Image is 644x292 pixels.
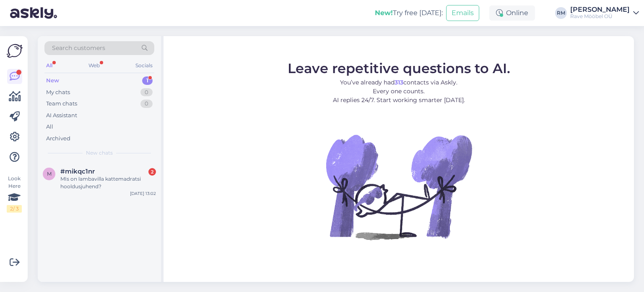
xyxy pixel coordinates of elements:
[47,171,52,177] span: m
[46,100,77,108] div: Team chats
[142,76,153,85] div: 1
[148,168,156,176] div: 2
[323,111,474,262] img: No Chat active
[87,60,101,71] div: Web
[46,111,77,120] div: AI Assistant
[46,88,70,97] div: My chats
[288,78,510,104] p: You’ve already had contacts via Askly. Every one counts. AI replies 24/7. Start working smarter [...
[46,76,59,85] div: New
[570,6,630,13] div: [PERSON_NAME]
[7,175,22,213] div: Look Here
[46,123,53,131] div: All
[130,190,156,197] div: [DATE] 13:02
[7,205,22,213] div: 2 / 3
[46,134,70,143] div: Archived
[44,60,54,71] div: All
[375,8,443,18] div: Try free [DATE]:
[140,88,153,97] div: 0
[446,5,479,21] button: Emails
[134,60,154,71] div: Socials
[86,149,113,157] span: New chats
[60,168,95,175] span: #mikqc1nr
[140,100,153,108] div: 0
[489,5,535,21] div: Online
[60,175,156,190] div: MIs on lambavilla kattemadratsi hooldusjuhend?
[52,44,105,53] span: Search customers
[555,7,567,19] div: RM
[395,78,403,86] b: 313
[7,43,23,59] img: Askly Logo
[288,60,510,76] span: Leave repetitive questions to AI.
[570,6,639,20] a: [PERSON_NAME]Rave Mööbel OÜ
[375,9,393,17] b: New!
[570,13,630,20] div: Rave Mööbel OÜ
